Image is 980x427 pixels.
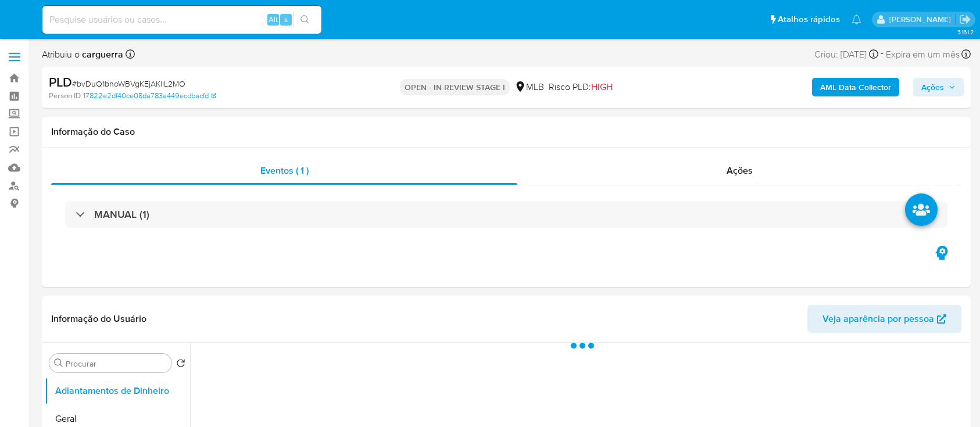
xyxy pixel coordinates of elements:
button: AML Data Collector [812,78,899,96]
b: Person ID [49,91,81,101]
span: Expira em um mês [886,48,960,61]
h3: MANUAL (1) [94,208,149,221]
span: - [881,46,884,62]
span: Risco PLD: [549,81,613,94]
div: MANUAL (1) [65,201,947,228]
a: Sair [959,13,971,26]
button: Adiantamentos de Dinheiro [45,377,190,405]
h1: Informação do Usuário [51,313,146,325]
p: OPEN - IN REVIEW STAGE I [400,79,510,95]
span: Atalhos rápidos [778,13,840,26]
b: AML Data Collector [820,78,891,96]
div: MLB [514,81,544,94]
span: HIGH [591,80,613,94]
span: Veja aparência por pessoa [822,305,934,333]
b: carguerra [80,48,123,61]
input: Procurar [66,358,167,369]
span: Ações [727,164,753,177]
button: search-icon [293,12,317,28]
span: # bvDuQ1bnoWBVgKEjAKlIL2MO [72,78,185,89]
span: Ações [921,78,944,96]
a: 17822e2df40ce08da783a449ecdbacfd [83,91,216,101]
span: Eventos ( 1 ) [260,164,309,177]
div: Criou: [DATE] [814,46,878,62]
span: Atribuiu o [42,48,123,61]
button: Procurar [54,358,63,368]
span: Alt [269,14,278,25]
button: Veja aparência por pessoa [807,305,961,333]
span: s [284,14,288,25]
p: carlos.guerra@mercadopago.com.br [889,14,955,25]
a: Notificações [852,15,861,24]
button: Ações [913,78,964,96]
input: Pesquise usuários ou casos... [42,12,321,27]
h1: Informação do Caso [51,126,961,138]
b: PLD [49,73,72,91]
button: Retornar ao pedido padrão [176,358,185,371]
